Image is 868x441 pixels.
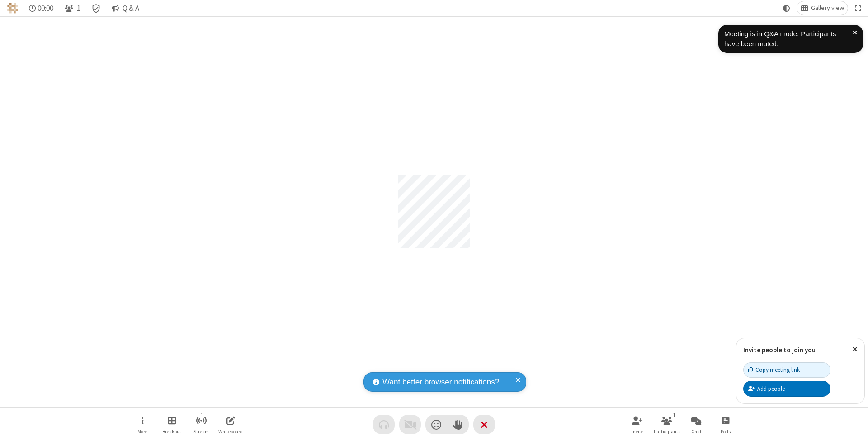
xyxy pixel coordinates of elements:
span: Participants [654,429,680,434]
button: Add people [743,381,830,396]
span: Invite [632,429,643,434]
button: Using system theme [779,1,794,15]
span: Q & A [123,4,139,13]
span: Chat [691,429,702,434]
button: Copy meeting link [743,362,830,378]
span: Whiteboard [218,429,243,434]
button: Close popover [845,338,864,360]
img: QA Selenium DO NOT DELETE OR CHANGE [7,3,18,14]
button: Fullscreen [851,1,865,15]
button: Manage Breakout Rooms [158,412,185,437]
span: Breakout [162,429,181,434]
button: Open participant list [61,1,84,15]
button: Q & A [108,1,143,15]
label: Invite people to join you [743,346,816,354]
button: Open chat [683,412,710,437]
div: Meeting is in Q&A mode: Participants have been muted. [724,29,853,49]
button: Audio problem - check your Internet connection or call by phone [373,415,395,434]
button: End or leave meeting [473,415,495,434]
button: Start streaming [188,412,215,437]
span: Want better browser notifications? [382,376,499,388]
span: 1 [77,4,80,13]
span: More [137,429,147,434]
button: Raise hand [447,415,469,434]
span: Gallery view [811,5,844,12]
button: Open shared whiteboard [217,412,244,437]
button: Open participant list [653,412,680,437]
button: Video [399,415,421,434]
span: Polls [721,429,731,434]
div: Copy meeting link [748,365,800,374]
div: 1 [670,411,678,419]
div: Meeting details Encryption enabled [88,1,105,15]
button: Invite participants (⌘+Shift+I) [624,412,651,437]
button: Open menu [129,412,156,437]
button: Send a reaction [425,415,447,434]
span: 00:00 [38,4,53,13]
span: Stream [193,429,209,434]
button: Open poll [712,412,739,437]
button: Change layout [797,1,848,15]
div: Timer [25,1,57,15]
